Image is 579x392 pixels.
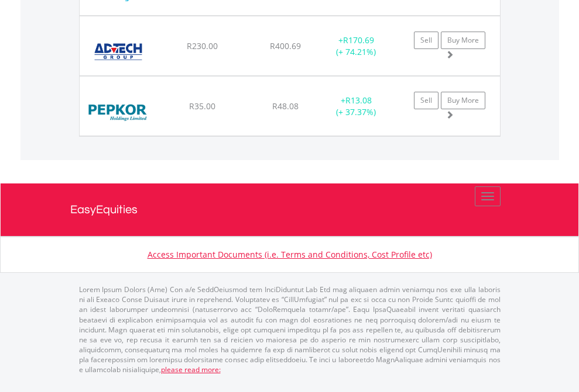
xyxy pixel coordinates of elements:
[320,34,393,58] div: + (+ 74.21%)
[343,34,374,46] span: R170.69
[270,40,301,51] span: R400.69
[414,32,438,49] a: Sell
[189,100,215,112] span: R35.00
[148,249,432,260] a: Access Important Documents (i.e. Terms and Conditions, Cost Profile etc)
[70,183,509,236] a: EasyEquities
[85,31,152,72] img: EQU.ZA.ADH.png
[79,285,501,374] p: Lorem Ipsum Dolors (Ame) Con a/e SeddOeiusmod tem InciDiduntut Lab Etd mag aliquaen admin veniamq...
[161,365,221,374] a: please read more:
[441,92,485,109] a: Buy More
[345,95,372,106] span: R13.08
[187,40,218,51] span: R230.00
[320,95,393,118] div: + (+ 37.37%)
[441,32,485,49] a: Buy More
[414,92,438,109] a: Sell
[272,100,299,112] span: R48.08
[85,91,152,133] img: EQU.ZA.PPH.png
